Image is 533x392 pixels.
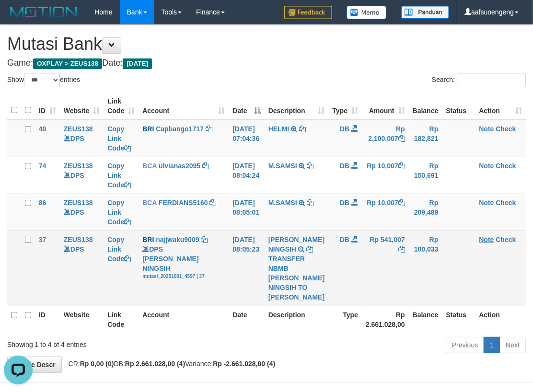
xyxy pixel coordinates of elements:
a: Copy HELMI to clipboard [299,125,306,133]
a: Copy Rp 2,100,007 to clipboard [398,135,405,142]
a: Copy Link Code [107,199,131,226]
a: HELMI [268,125,290,133]
th: ID: activate to sort column ascending [35,92,60,120]
a: Copy Rp 10,007 to clipboard [398,162,405,170]
a: Copy Link Code [107,125,131,152]
a: Copy Rp 10,007 to clipboard [398,199,405,207]
strong: Rp -2.661.028,00 (4) [213,360,275,368]
a: najjwaku9009 [156,236,199,243]
th: Account: activate to sort column ascending [139,92,229,120]
a: Copy Rp 541,007 to clipboard [398,245,405,253]
td: [DATE] 08:04:24 [229,157,265,194]
td: Rp 209,489 [409,194,442,231]
span: 37 [39,236,46,243]
td: Rp 150,691 [409,157,442,194]
th: ID [35,306,60,333]
a: 1 [484,337,500,353]
div: mutasi_20251001_4597 | 37 [142,273,225,280]
span: 86 [39,199,46,207]
a: FERDIANS5160 [159,199,208,207]
th: Link Code [104,306,139,333]
span: BRI [142,125,154,133]
div: DPS [PERSON_NAME] NINGSIH [142,244,225,280]
td: Rp 182,821 [409,120,442,157]
a: Copy ulvianas2095 to clipboard [202,162,209,170]
h4: Game: Date: [7,58,526,68]
span: BRI [142,236,154,243]
td: DPS [60,194,104,231]
img: Feedback.jpg [284,6,332,19]
label: Show entries [7,73,80,87]
a: Check [496,199,516,207]
span: 40 [39,125,46,133]
input: Search: [458,73,526,87]
th: Account [139,306,229,333]
a: Capbango1717 [156,125,204,133]
td: [DATE] 08:05:01 [229,194,265,231]
td: [DATE] 07:04:36 [229,120,265,157]
a: Copy M.SAMSI to clipboard [307,162,313,170]
th: Website: activate to sort column ascending [60,92,104,120]
a: ulvianas2095 [159,162,200,170]
img: MOTION_logo.png [7,5,80,19]
span: DB [340,199,349,207]
div: TRANSFER NBMB [PERSON_NAME] NINGSIH TO [PERSON_NAME] [268,254,324,302]
a: Check [496,236,516,243]
td: DPS [60,120,104,157]
th: Status [442,92,475,120]
span: BCA [142,199,157,207]
td: Rp 100,033 [409,231,442,306]
span: 74 [39,162,46,170]
th: Website [60,306,104,333]
span: DB [340,236,349,243]
a: M.SAMSI [268,199,297,207]
a: Previous [446,337,484,353]
h1: Mutasi Bank [7,35,526,54]
th: Action [475,306,526,333]
a: Note [479,236,494,243]
a: Copy Link Code [107,236,131,263]
button: Open LiveChat chat widget [4,4,33,33]
div: Showing 1 to 4 of 4 entries [7,336,215,349]
a: Note [479,162,494,170]
th: Date: activate to sort column descending [229,92,265,120]
th: Description [265,306,328,333]
strong: Rp 2.661.028,00 (4) [125,360,185,368]
a: Next [499,337,526,353]
td: Rp 10,007 [362,194,409,231]
th: Type [328,306,362,333]
th: Date [229,306,265,333]
td: Rp 541,007 [362,231,409,306]
th: Action: activate to sort column ascending [475,92,526,120]
th: Rp 2.661.028,00 [362,306,409,333]
strong: Rp 0,00 (0) [80,360,114,368]
span: BCA [142,162,157,170]
a: Check [496,125,516,133]
th: Amount: activate to sort column ascending [362,92,409,120]
td: DPS [60,157,104,194]
th: Link Code: activate to sort column ascending [104,92,139,120]
a: Note [479,125,494,133]
td: Rp 10,007 [362,157,409,194]
a: Check [496,162,516,170]
span: CR: DB: Variance: [64,360,276,368]
select: Showentries [24,73,60,87]
a: Copy FERDIANS5160 to clipboard [210,199,217,207]
a: Copy Capbango1717 to clipboard [206,125,212,133]
th: Balance [409,92,442,120]
td: Rp 2,100,007 [362,120,409,157]
span: DB [340,162,349,170]
span: [DATE] [123,58,152,69]
span: OXPLAY > ZEUS138 [33,58,102,69]
img: panduan.png [401,6,449,19]
a: [PERSON_NAME] NINGSIH [268,236,324,253]
a: Note [479,199,494,207]
a: Copy SITI KURNIA NINGSIH to clipboard [306,245,313,253]
a: Copy Link Code [107,162,131,189]
a: ZEUS138 [64,199,93,207]
img: Button%20Memo.svg [347,6,387,19]
th: Type: activate to sort column ascending [328,92,362,120]
th: Balance [409,306,442,333]
a: M.SAMSI [268,162,297,170]
th: Status [442,306,475,333]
